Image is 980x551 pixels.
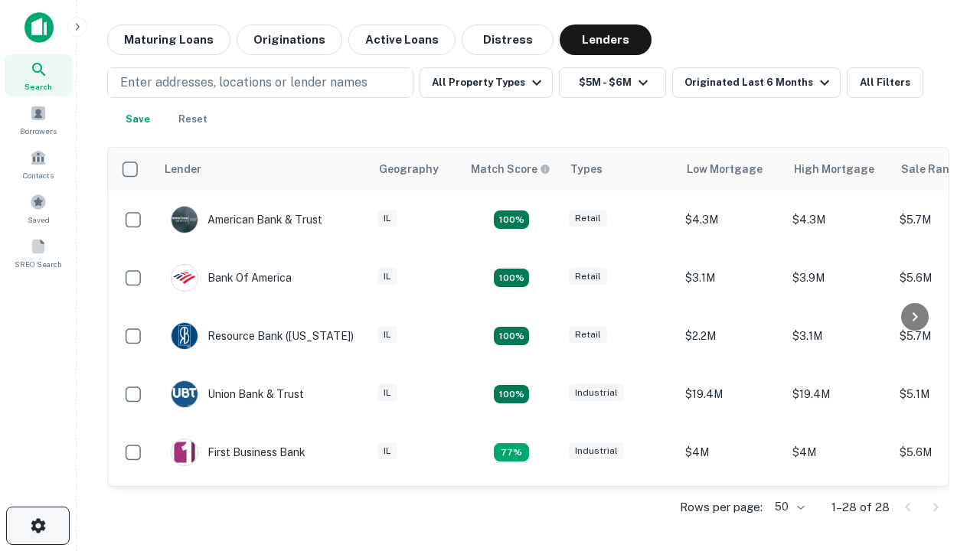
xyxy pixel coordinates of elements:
div: Geography [379,160,439,178]
th: Types [561,148,678,191]
img: picture [171,207,198,233]
button: Save your search to get updates of matches that match your search criteria. [113,104,162,135]
div: Capitalize uses an advanced AI algorithm to match your search with the best lender. The match sco... [471,161,550,178]
p: Enter addresses, locations or lender names [120,73,367,92]
div: Resource Bank ([US_STATE]) [171,322,354,350]
th: Geography [370,148,462,191]
div: Retail [569,268,607,285]
td: $3.1M [785,307,892,365]
td: $4.2M [785,481,892,540]
th: High Mortgage [785,148,892,191]
td: $2.2M [678,307,785,365]
p: Rows per page: [680,498,763,517]
td: $3.1M [678,249,785,307]
button: Enter addresses, locations or lender names [107,67,413,98]
td: $4M [785,423,892,481]
th: Lender [155,148,370,191]
div: IL [377,442,397,460]
div: IL [377,268,397,285]
img: picture [171,265,198,291]
img: capitalize-icon.png [24,12,54,43]
img: picture [171,439,198,465]
td: $3.9M [785,249,892,307]
div: IL [377,384,397,402]
td: $19.4M [785,365,892,423]
a: Search [5,54,72,96]
div: Matching Properties: 4, hasApolloMatch: undefined [494,269,529,287]
div: Retail [569,326,607,344]
button: $5M - $6M [559,67,666,98]
div: Types [570,160,603,178]
th: Low Mortgage [678,148,785,191]
button: Originated Last 6 Months [672,67,841,98]
div: Industrial [569,442,624,460]
td: $4.3M [785,191,892,249]
div: IL [377,210,397,227]
span: Borrowers [20,125,57,137]
td: $3.9M [678,481,785,540]
button: All Filters [847,67,923,98]
button: Distress [462,24,554,55]
p: 1–28 of 28 [831,498,890,517]
div: First Business Bank [171,439,305,466]
div: Bank Of America [171,264,292,292]
div: Industrial [569,384,624,402]
button: Lenders [560,24,652,55]
button: All Property Types [420,67,553,98]
div: Matching Properties: 4, hasApolloMatch: undefined [494,385,529,403]
button: Maturing Loans [107,24,230,55]
button: Active Loans [348,24,456,55]
div: High Mortgage [794,160,874,178]
div: Originated Last 6 Months [684,73,834,92]
th: Capitalize uses an advanced AI algorithm to match your search with the best lender. The match sco... [462,148,561,191]
a: Saved [5,187,72,229]
div: Union Bank & Trust [171,380,304,408]
span: SREO Search [15,258,62,270]
a: Contacts [5,143,72,184]
div: Low Mortgage [687,160,763,178]
a: Borrowers [5,99,72,140]
iframe: Chat Widget [903,380,980,453]
div: 50 [769,496,807,518]
span: Search [24,80,52,93]
span: Saved [28,214,50,226]
div: Matching Properties: 3, hasApolloMatch: undefined [494,443,529,461]
div: Matching Properties: 4, hasApolloMatch: undefined [494,327,529,345]
div: IL [377,326,397,344]
div: Matching Properties: 7, hasApolloMatch: undefined [494,210,529,229]
img: picture [171,381,198,407]
button: Reset [168,104,217,135]
button: Originations [237,24,342,55]
div: Retail [569,210,607,227]
h6: Match Score [471,161,547,178]
td: $4.3M [678,191,785,249]
a: SREO Search [5,232,72,273]
div: American Bank & Trust [171,206,322,233]
td: $4M [678,423,785,481]
span: Contacts [23,169,54,181]
div: Lender [165,160,201,178]
img: picture [171,323,198,349]
td: $19.4M [678,365,785,423]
